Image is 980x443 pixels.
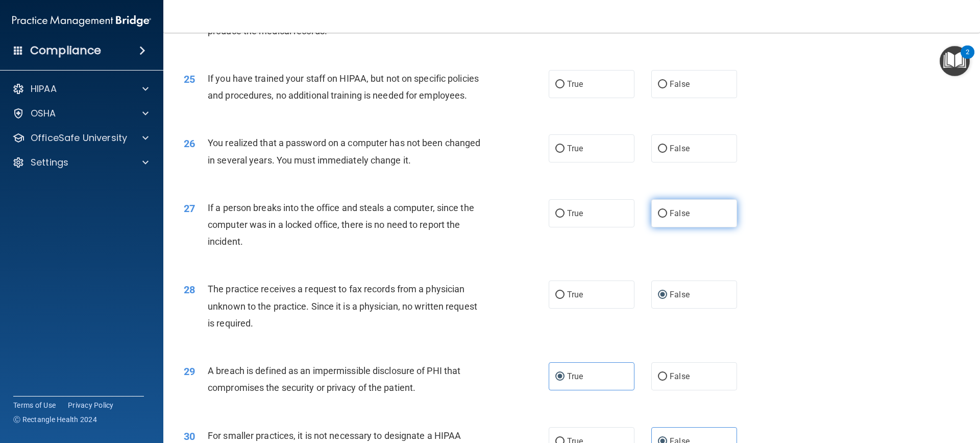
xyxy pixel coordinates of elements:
[670,371,690,381] span: False
[184,202,195,215] span: 27
[30,43,101,58] h4: Compliance
[31,83,57,95] p: HIPAA
[12,156,149,169] a: Settings
[658,145,667,153] input: False
[13,414,97,425] span: Ⓒ Rectangle Health 2024
[184,365,195,378] span: 29
[184,137,195,150] span: 26
[555,373,565,381] input: True
[567,208,583,218] span: True
[31,107,56,120] p: OSHA
[567,371,583,381] span: True
[208,284,477,328] span: The practice receives a request to fax records from a physician unknown to the practice. Since it...
[658,373,667,381] input: False
[658,81,667,88] input: False
[658,291,667,299] input: False
[13,400,56,410] a: Terms of Use
[670,290,690,299] span: False
[670,79,690,89] span: False
[567,79,583,89] span: True
[184,284,195,296] span: 28
[31,132,127,144] p: OfficeSafe University
[940,46,970,76] button: Open Resource Center, 2 new notifications
[670,144,690,153] span: False
[208,202,474,247] span: If a person breaks into the office and steals a computer, since the computer was in a locked offi...
[12,132,149,144] a: OfficeSafe University
[555,145,565,153] input: True
[68,400,114,410] a: Privacy Policy
[208,137,480,165] span: You realized that a password on a computer has not been changed in several years. You must immedi...
[803,370,968,411] iframe: Drift Widget Chat Controller
[208,365,460,393] span: A breach is defined as an impermissible disclosure of PHI that compromises the security or privac...
[567,290,583,299] span: True
[184,73,195,85] span: 25
[12,11,151,31] img: PMB logo
[12,107,149,120] a: OSHA
[555,291,565,299] input: True
[567,144,583,153] span: True
[31,156,68,169] p: Settings
[966,52,969,65] div: 2
[670,208,690,218] span: False
[555,81,565,88] input: True
[555,210,565,218] input: True
[208,73,479,101] span: If you have trained your staff on HIPAA, but not on specific policies and procedures, no addition...
[658,210,667,218] input: False
[184,430,195,442] span: 30
[12,83,149,95] a: HIPAA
